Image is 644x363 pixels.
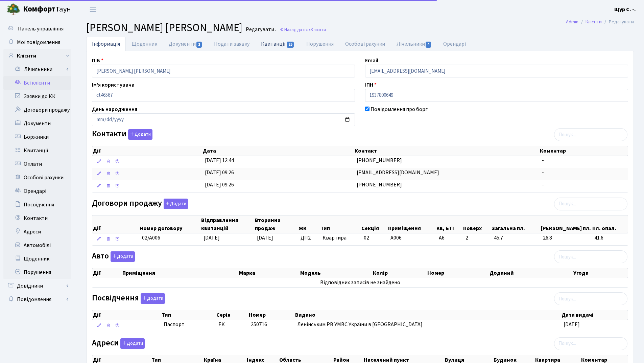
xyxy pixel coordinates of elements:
label: Email [365,56,378,65]
th: Коментар [539,146,628,156]
input: Пошук... [554,250,627,263]
th: Модель [300,268,372,278]
a: Назад до всіхКлієнти [280,26,326,33]
th: Номер договору [139,215,200,233]
a: Адреси [3,225,71,239]
span: А006 [390,234,402,242]
th: Секція [361,215,387,233]
span: - [542,169,544,176]
th: Загальна пл. [491,215,540,233]
small: Редагувати . [244,26,276,33]
label: Посвідчення [92,293,165,304]
span: 25 [287,42,294,48]
span: Таун [23,4,71,15]
th: Відправлення квитанцій [200,215,254,233]
th: Дії [92,146,202,156]
nav: breadcrumb [556,15,644,29]
label: ІПН [365,81,377,89]
a: Документи [3,117,71,130]
th: Марка [238,268,300,278]
span: [DATE] 09:26 [205,169,234,176]
input: Пошук... [554,292,627,305]
a: Лічильники [8,63,71,76]
th: Колір [372,268,427,278]
th: Дії [92,268,122,278]
th: Дата [202,146,354,156]
span: Паспорт [164,321,213,328]
th: Дії [92,310,161,320]
th: Доданий [489,268,573,278]
th: ЖК [298,215,320,233]
span: 02 [364,234,369,242]
td: Відповідних записів не знайдено [92,278,628,287]
a: Порушення [3,266,71,279]
th: Контакт [354,146,539,156]
span: [DATE] 09:26 [205,181,234,188]
a: Додати [119,337,145,349]
span: 1 [196,42,202,48]
a: Додати [162,197,188,209]
a: Оплати [3,157,71,171]
a: Квитанції [3,144,71,157]
a: Щоденник [3,252,71,266]
th: Дата видачі [561,310,628,320]
th: Пл. опал. [592,215,628,233]
th: Номер [427,268,489,278]
button: Договори продажу [164,199,188,209]
a: Клієнти [3,49,71,63]
b: Щур С. -. [614,6,636,13]
span: [DATE] [204,234,220,242]
span: А6 [439,234,460,242]
a: Документи [163,37,208,51]
span: 2 [466,234,488,242]
th: Серія [216,310,248,320]
a: Всі клієнти [3,76,71,90]
span: - [542,157,544,164]
button: Контакти [128,129,152,140]
button: Адреси [120,338,145,349]
a: Лічильники [391,37,437,51]
span: Ленінським РВ УМВС України в [GEOGRAPHIC_DATA] [297,321,423,328]
th: Вторинна продаж [254,215,298,233]
a: Орендарі [3,184,71,198]
a: Повідомлення [3,293,71,306]
span: 41.6 [594,234,625,242]
span: 250716 [251,321,267,328]
button: Переключити навігацію [85,4,101,15]
label: Повідомлення про борг [371,105,428,113]
a: Заявки до КК [3,90,71,103]
th: [PERSON_NAME] пл. [540,215,592,233]
a: Автомобілі [3,239,71,252]
a: Мої повідомлення [3,36,71,49]
th: Тип [161,310,216,320]
th: Тип [320,215,361,233]
input: Пошук... [554,128,627,141]
span: [PHONE_NUMBER] [357,181,402,188]
span: - [542,181,544,188]
a: Контакти [3,211,71,225]
label: День народження [92,105,137,113]
a: Клієнти [586,18,602,25]
span: 02/А006 [142,234,160,242]
img: logo.png [7,3,20,16]
b: Комфорт [23,4,55,15]
button: Авто [111,251,135,262]
th: Приміщення [122,268,239,278]
a: Орендарі [437,37,472,51]
span: ДП2 [301,234,317,242]
span: Мої повідомлення [17,39,60,46]
a: Додати [126,128,152,140]
a: Подати заявку [208,37,255,51]
span: [DATE] 12:44 [205,157,234,164]
a: Особові рахунки [3,171,71,184]
a: Порушення [301,37,339,51]
a: Посвідчення [3,198,71,211]
th: Номер [248,310,294,320]
button: Посвідчення [141,293,165,304]
span: 26.8 [543,234,589,242]
a: Особові рахунки [339,37,391,51]
a: Щоденник [126,37,163,51]
a: Договори продажу [3,103,71,117]
span: Квартира [323,234,358,242]
a: Квитанції [255,37,300,51]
